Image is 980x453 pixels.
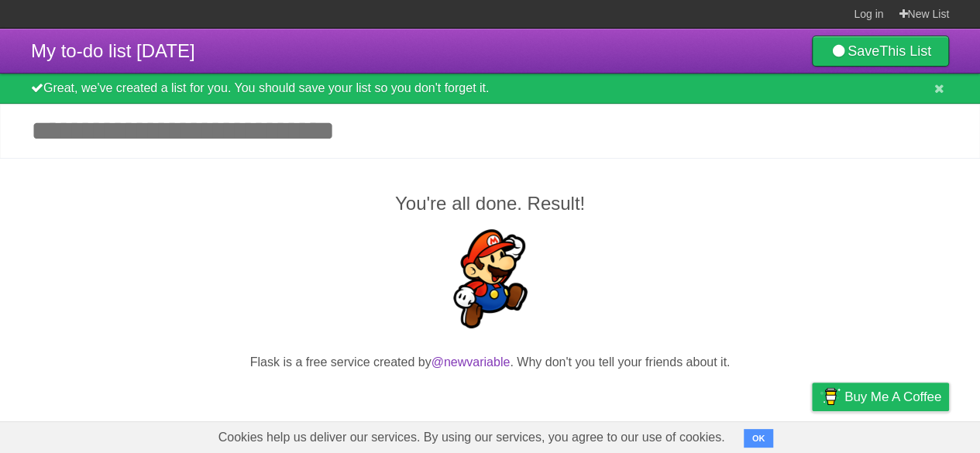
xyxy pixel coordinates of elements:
a: Buy me a coffee [812,383,949,411]
iframe: X Post Button [462,391,518,413]
span: My to-do list [DATE] [31,40,195,61]
button: OK [744,429,774,448]
b: This List [879,43,931,59]
span: Buy me a coffee [844,383,941,410]
span: Cookies help us deliver our services. By using our services, you agree to our use of cookies. [203,422,741,453]
a: SaveThis List [812,36,949,67]
p: Flask is a free service created by . Why don't you tell your friends about it. [31,353,949,372]
img: Buy me a coffee [820,383,841,410]
a: @newvariable [432,355,511,369]
h2: You're all done. Result! [31,190,949,218]
img: Super Mario [441,229,540,328]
